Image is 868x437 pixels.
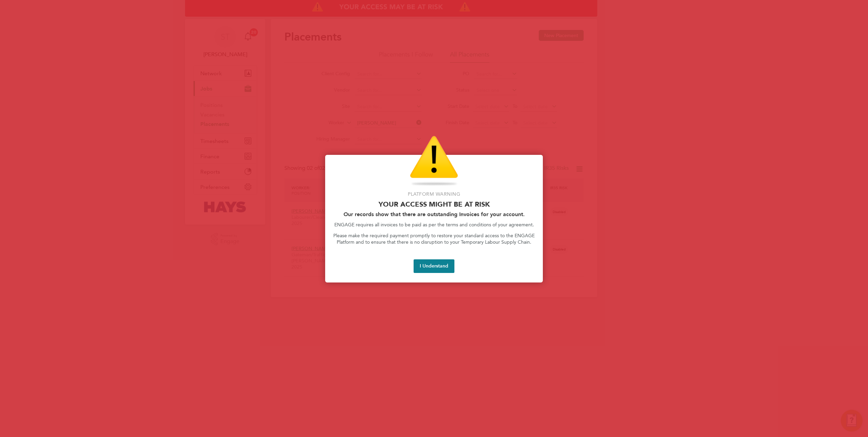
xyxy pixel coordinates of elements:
img: Warning Icon [410,136,458,187]
button: I Understand [414,259,454,273]
p: Please make the required payment promptly to restore your standard access to the ENGAGE Platform ... [333,232,535,246]
div: Access At Risk [325,155,543,282]
p: Your access might be at risk [333,200,535,208]
p: Platform Warning [333,191,535,198]
h2: Our records show that there are outstanding Invoices for your account. [333,211,535,217]
p: ENGAGE requires all invoices to be paid as per the terms and conditions of your agreement. [333,222,535,228]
